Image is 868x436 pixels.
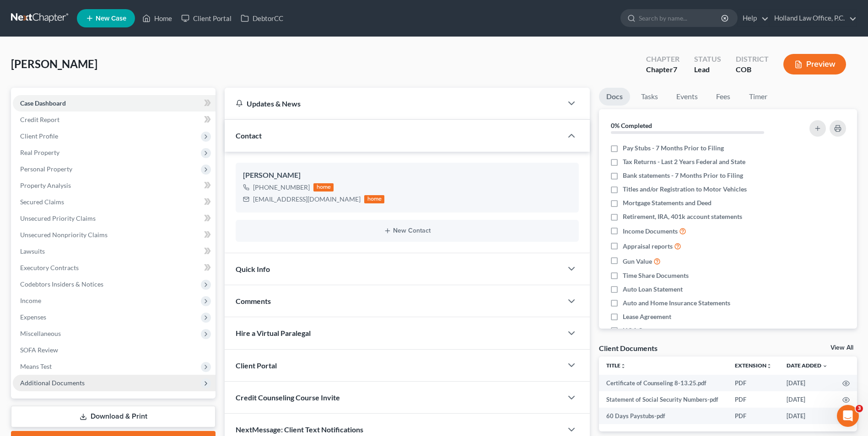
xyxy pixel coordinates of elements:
a: Secured Claims [13,194,216,210]
a: Tasks [634,88,665,106]
div: Chapter [646,64,679,75]
i: unfold_more [620,363,626,369]
div: COB [736,64,769,75]
td: Statement of Social Security Numbers-pdf [599,391,728,408]
a: Fees [709,88,738,106]
span: Executory Contracts [20,264,79,271]
a: Unsecured Nonpriority Claims [13,227,216,243]
span: Credit Counseling Course Invite [236,393,340,402]
a: Client Portal [177,10,236,27]
td: Certificate of Counseling 8-13.25.pdf [599,375,728,391]
a: Docs [599,88,630,106]
span: Auto Loan Statement [623,285,683,294]
div: Status [694,54,721,64]
span: HOA Statement [623,326,668,335]
iframe: Intercom live chat [837,405,859,427]
td: [DATE] [779,391,835,408]
a: DebtorCC [236,10,288,27]
span: Quick Info [236,265,270,273]
strong: 0% Completed [611,122,652,129]
span: Lawsuits [20,247,45,255]
span: 7 [673,65,677,74]
a: Credit Report [13,112,216,128]
div: Chapter [646,54,679,64]
td: [DATE] [779,375,835,391]
span: Personal Property [20,165,72,173]
span: Miscellaneous [20,330,61,337]
a: Lawsuits [13,243,216,260]
div: [PHONE_NUMBER] [253,183,310,192]
span: Bank statements - 7 Months Prior to Filing [623,171,743,180]
span: Unsecured Priority Claims [20,214,96,222]
span: Appraisal reports [623,242,673,251]
div: Client Documents [599,343,658,353]
a: Date Added expand_more [787,362,828,369]
a: Home [138,10,177,27]
span: Additional Documents [20,379,85,387]
span: [PERSON_NAME] [11,57,97,70]
a: SOFA Review [13,342,216,358]
span: Time Share Documents [623,271,689,280]
span: Contact [236,131,262,140]
span: Codebtors Insiders & Notices [20,280,103,288]
span: NextMessage: Client Text Notifications [236,425,363,434]
span: Client Portal [236,361,277,370]
a: Extensionunfold_more [735,362,772,369]
div: Lead [694,64,721,75]
div: home [364,195,384,203]
a: Executory Contracts [13,260,216,276]
a: Help [738,10,769,27]
a: Titleunfold_more [606,362,626,369]
a: Holland Law Office, P.C. [770,10,857,27]
td: PDF [728,391,779,408]
div: District [736,54,769,64]
a: Download & Print [11,406,216,427]
i: expand_more [822,363,828,369]
span: Client Profile [20,132,58,140]
div: home [313,183,334,191]
span: SOFA Review [20,346,58,354]
span: Auto and Home Insurance Statements [623,298,730,308]
span: Lease Agreement [623,312,671,321]
button: New Contact [243,227,571,234]
i: unfold_more [766,363,772,369]
span: Case Dashboard [20,99,66,107]
span: Income Documents [623,227,678,236]
span: Means Test [20,362,52,370]
a: Property Analysis [13,177,216,194]
span: Gun Value [623,257,652,266]
td: [DATE] [779,408,835,424]
div: [EMAIL_ADDRESS][DOMAIN_NAME] [253,195,361,204]
span: Pay Stubs - 7 Months Prior to Filing [623,144,724,153]
span: Retirement, IRA, 401k account statements [623,212,742,221]
span: Mortgage Statements and Deed [623,198,712,207]
td: PDF [728,408,779,424]
span: Titles and/or Registration to Motor Vehicles [623,185,747,194]
a: Events [669,88,705,106]
a: View All [830,345,853,351]
span: Expenses [20,313,46,321]
span: 3 [856,405,863,412]
span: Real Property [20,149,59,156]
a: Unsecured Priority Claims [13,210,216,227]
span: Hire a Virtual Paralegal [236,329,311,337]
button: Preview [783,54,846,74]
span: Property Analysis [20,181,71,189]
div: [PERSON_NAME] [243,170,571,181]
td: PDF [728,375,779,391]
input: Search by name... [639,10,722,27]
span: Income [20,297,41,304]
span: Credit Report [20,116,59,123]
td: 60 Days Paystubs-pdf [599,408,728,424]
a: Timer [742,88,775,106]
a: Case Dashboard [13,95,216,112]
span: Tax Returns - Last 2 Years Federal and State [623,157,745,166]
span: Unsecured Nonpriority Claims [20,231,108,239]
span: Secured Claims [20,198,64,206]
span: New Case [96,15,126,22]
span: Comments [236,297,271,305]
div: Updates & News [236,99,551,108]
